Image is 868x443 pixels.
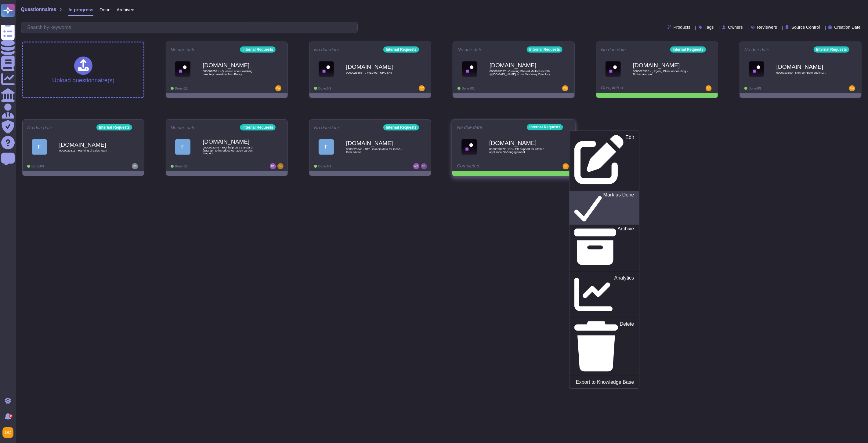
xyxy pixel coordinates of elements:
a: Analytics [570,274,639,315]
img: Logo [319,61,334,77]
img: user [419,85,425,91]
p: Export to Knowledge Base [576,380,634,385]
b: [DOMAIN_NAME] [59,142,120,148]
div: Internal Requests [383,46,419,53]
div: Internal Requests [240,124,276,130]
span: Done: 0/1 [175,165,188,168]
img: user [270,163,276,169]
span: Source Control [791,25,820,29]
span: 0000023511 - Ranking of sales team [59,149,120,152]
span: 0000023272 - CD / ED support for kitchen appliance DtV engagement [489,148,551,153]
p: Analytics [614,276,634,314]
span: No due date [171,125,196,130]
img: user [2,427,13,438]
span: 0000023577 - Creating Shared Mailboxes with @[DOMAIN_NAME] in our McKinsey Directory [490,70,551,75]
p: Mark as Done [603,192,634,224]
div: Upload questionnaire(s) [52,57,114,83]
span: In progress [68,7,93,12]
span: 0000023550 - Non-compete and NDA [776,71,837,74]
img: user [132,163,138,169]
span: Done: 0/1 [749,87,761,90]
span: Archived [117,7,134,12]
span: Tags [705,25,714,29]
img: user [421,163,427,169]
span: Done: 0/1 [318,165,331,168]
span: No due date [457,125,482,130]
div: Internal Requests [527,46,562,53]
span: Done [99,7,110,12]
a: Delete [570,320,639,373]
span: 0000023586 - 7741IA01 - URGENT [346,71,407,74]
img: user [849,85,855,91]
span: 0000023348 - Your help on a standard âragraph to introduce our 2024 carbon footprint [203,146,264,155]
div: Internal Requests [383,124,419,130]
b: [DOMAIN_NAME] [490,62,551,68]
div: Internal Requests [670,46,706,53]
span: Done: 0/1 [462,87,475,90]
div: Internal Requests [814,46,849,53]
span: No due date [458,47,483,52]
p: Edit [626,135,634,185]
div: Internal Requests [527,124,563,130]
span: 0000023591 - Question about working remotely based on Firm Policy [203,70,264,75]
b: [DOMAIN_NAME] [776,64,837,70]
span: Done: 0/1 [31,165,44,168]
a: Edit [570,134,639,186]
b: [DOMAIN_NAME] [489,140,551,146]
div: F [32,139,47,155]
a: Mark as Done [570,191,639,225]
img: user [563,163,569,170]
img: user [277,163,284,169]
span: Creation Date [834,25,861,29]
b: [DOMAIN_NAME] [633,62,694,68]
span: Reviewers [757,25,777,29]
div: Completed [457,163,533,170]
img: user [275,85,281,91]
input: Search by keywords [24,22,357,33]
span: No due date [27,125,52,130]
button: user [1,426,18,439]
img: Logo [606,61,621,77]
a: Export to Knowledge Base [570,378,639,386]
span: No due date [314,47,339,52]
span: No due date [314,125,339,130]
img: user [413,163,419,169]
span: Done: 0/1 [318,87,331,90]
b: [DOMAIN_NAME] [203,139,264,145]
span: No due date [601,47,626,52]
div: Completed [601,85,676,91]
div: F [175,139,190,155]
span: No due date [171,47,196,52]
img: Logo [749,61,764,77]
b: [DOMAIN_NAME] [203,62,264,68]
b: [DOMAIN_NAME] [346,140,407,146]
span: 0000023340 - RE: Linkedin data for GenAI - Firm advise [346,148,407,153]
img: Logo [461,139,477,155]
div: 9+ [9,414,13,418]
span: No due date [744,47,769,52]
a: Archive [570,225,639,269]
img: user [706,85,712,91]
img: Logo [462,61,477,77]
div: Internal Requests [96,124,132,130]
span: Done: 0/1 [175,87,188,90]
span: Products [674,25,690,29]
p: Delete [620,322,634,372]
b: [DOMAIN_NAME] [346,64,407,70]
img: Logo [175,61,190,77]
img: user [562,85,568,91]
span: Owners [728,25,743,29]
span: 0000023556 - [Urgent] Client onboarding - Broker account [633,70,694,75]
div: F [319,139,334,155]
p: Archive [618,226,634,268]
span: Questionnaires [21,7,56,12]
div: Internal Requests [240,46,276,53]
